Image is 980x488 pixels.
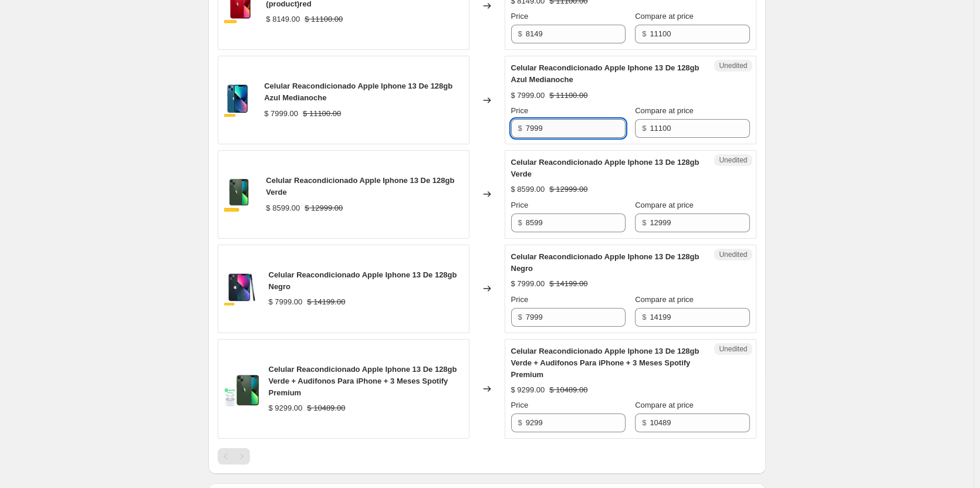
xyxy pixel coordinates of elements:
div: $ 8149.00 [266,13,300,25]
span: Compare at price [635,401,694,409]
span: Celular Reacondicionado Apple Iphone 13 De 128gb Negro [511,252,699,273]
span: Celular Reacondicionado Apple Iphone 13 De 128gb Verde [511,158,699,178]
div: $ 9299.00 [511,384,545,396]
span: Compare at price [635,201,694,209]
span: $ [642,418,646,427]
strike: $ 10489.00 [549,384,587,396]
strike: $ 11100.00 [549,90,587,101]
span: Price [511,401,529,409]
span: Unedited [719,250,747,259]
span: Compare at price [635,106,694,115]
strike: $ 12999.00 [305,202,343,214]
span: Celular Reacondicionado Apple Iphone 13 De 128gb Negro [269,270,457,291]
span: $ [518,29,522,38]
div: $ 9299.00 [269,402,303,414]
img: c57801c2b56247e7951e0be5950a7e9b_261a2eb4-3b64-417d-9379-469c9b878453_80x.jpg [224,83,255,118]
span: Price [511,106,529,115]
span: Celular Reacondicionado Apple Iphone 13 De 128gb Verde [266,176,454,196]
span: Celular Reacondicionado Apple Iphone 13 De 128gb Verde + Audifonos Para iPhone + 3 Meses Spotify ... [511,347,699,379]
span: Unedited [719,344,747,354]
span: $ [518,418,522,427]
div: $ 8599.00 [266,202,300,214]
span: Unedited [719,61,747,70]
span: $ [518,313,522,321]
div: $ 7999.00 [511,90,545,101]
span: $ [642,313,646,321]
strike: $ 14199.00 [549,278,587,290]
span: Compare at price [635,12,694,21]
strike: $ 11100.00 [305,13,343,25]
img: a416cb3080324d7881f61ef3622a8d64_cfa7a6cc-77ef-4db2-92c5-d77077f0d3e0_80x.png [224,177,257,212]
strike: $ 10489.00 [307,402,345,414]
span: Celular Reacondicionado Apple Iphone 13 De 128gb Verde + Audifonos Para iPhone + 3 Meses Spotify ... [269,365,457,397]
img: bk11_28eb2f5f-2ff4-402d-b586-2123c0641aca_80x.jpg [224,271,259,306]
span: Price [511,201,529,209]
span: $ [518,218,522,227]
span: Compare at price [635,295,694,304]
nav: Pagination [218,448,250,465]
div: $ 7999.00 [269,296,303,308]
span: Unedited [719,155,747,165]
span: $ [642,124,646,133]
span: $ [642,218,646,227]
img: COS-030_80x.jpg [224,371,259,406]
span: Celular Reacondicionado Apple Iphone 13 De 128gb Azul Medianoche [511,63,699,84]
strike: $ 12999.00 [549,184,587,195]
span: Price [511,12,529,21]
span: Price [511,295,529,304]
div: $ 7999.00 [264,108,298,120]
strike: $ 14199.00 [307,296,345,308]
strike: $ 11100.00 [303,108,341,120]
span: Celular Reacondicionado Apple Iphone 13 De 128gb Azul Medianoche [264,82,452,102]
div: $ 8599.00 [511,184,545,195]
div: $ 7999.00 [511,278,545,290]
span: $ [518,124,522,133]
span: $ [642,29,646,38]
